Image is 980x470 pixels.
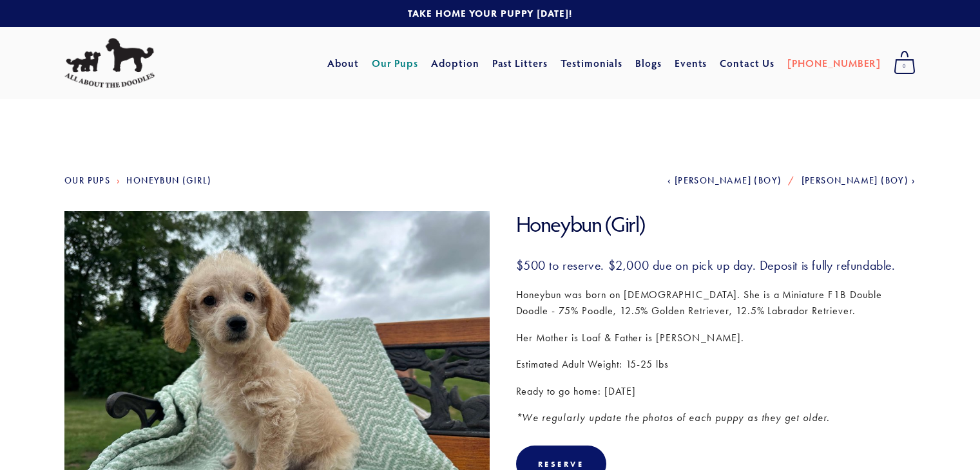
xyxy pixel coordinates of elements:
a: Our Pups [372,52,419,75]
p: Estimated Adult Weight: 15-25 lbs [516,356,916,373]
span: [PERSON_NAME] (Boy) [675,175,782,186]
h1: Honeybun (Girl) [516,211,916,238]
a: Testimonials [561,52,623,75]
a: [PERSON_NAME] (Boy) [668,175,782,186]
a: 0 items in cart [887,47,922,79]
a: Adoption [431,52,479,75]
a: Honeybun (Girl) [126,175,211,186]
a: Past Litters [492,56,548,70]
p: Ready to go home: [DATE] [516,383,916,400]
a: Contact Us [720,52,774,75]
a: Blogs [635,52,662,75]
h3: $500 to reserve. $2,000 due on pick up day. Deposit is fully refundable. [516,257,916,274]
p: Her Mother is Loaf & Father is [PERSON_NAME]. [516,330,916,346]
p: Honeybun was born on [DEMOGRAPHIC_DATA]. She is a Miniature F1B Double Doodle - 75% Poodle, 12.5%... [516,287,916,319]
em: *We regularly update the photos of each puppy as they get older. [516,411,830,424]
a: Events [675,52,707,75]
span: [PERSON_NAME] (Boy) [802,175,909,186]
img: All About The Doodles [64,38,155,88]
a: [PERSON_NAME] (Boy) [802,175,916,186]
a: Our Pups [64,175,110,186]
a: About [327,52,359,75]
span: 0 [894,58,916,75]
a: [PHONE_NUMBER] [787,52,881,75]
div: Reserve [538,459,584,469]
